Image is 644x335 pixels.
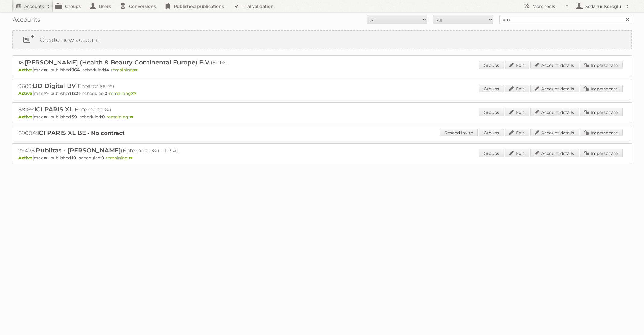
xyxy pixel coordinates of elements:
p: max: - published: - scheduled: - [18,67,626,73]
span: ICI PARIS XL BE [37,129,86,136]
span: Active [18,155,34,161]
h2: Accounts [24,3,44,9]
a: Impersonate [580,108,623,116]
h2: 9689: (Enterprise ∞) [18,82,229,90]
h2: Sedanur Koroglu [584,3,623,9]
a: Account details [530,61,579,69]
span: remaining: [106,114,133,120]
span: remaining: [109,91,136,96]
a: Edit [505,108,529,116]
strong: 14 [105,67,109,73]
h2: More tools [532,3,563,9]
a: Edit [505,149,529,157]
a: Groups [479,61,504,69]
p: max: - published: - scheduled: - [18,155,626,161]
strong: ∞ [44,67,48,73]
a: 89004:ICI PARIS XL BE - No contract [18,130,125,136]
strong: 1221 [72,91,80,96]
a: Groups [479,108,504,116]
strong: 0 [105,91,108,96]
strong: ∞ [44,155,48,161]
strong: 0 [101,155,104,161]
a: Groups [479,149,504,157]
strong: 59 [72,114,77,120]
a: Account details [530,129,579,136]
a: Account details [530,85,579,92]
span: remaining: [111,67,138,73]
a: Edit [505,85,529,92]
h2: 88165: (Enterprise ∞) [18,106,229,114]
span: ICI PARIS XL [34,106,73,113]
span: BD Digital BV [33,82,76,89]
h2: 79428: (Enterprise ∞) - TRIAL [18,147,229,155]
a: Impersonate [580,149,623,157]
span: Active [18,91,34,96]
strong: 364 [72,67,80,73]
a: Impersonate [580,85,623,92]
span: Active [18,67,34,73]
a: Impersonate [580,129,623,136]
p: max: - published: - scheduled: - [18,91,626,96]
a: Impersonate [580,61,623,69]
h2: 18: (Enterprise ∞) [18,59,229,67]
strong: ∞ [134,67,138,73]
a: Account details [530,149,579,157]
strong: 10 [72,155,76,161]
a: Account details [530,108,579,116]
strong: ∞ [132,91,136,96]
span: Active [18,114,34,120]
strong: 0 [102,114,105,120]
strong: ∞ [129,114,133,120]
a: Edit [505,129,529,136]
a: Groups [479,85,504,92]
p: max: - published: - scheduled: - [18,114,626,120]
strong: ∞ [44,114,48,120]
strong: ∞ [44,91,48,96]
strong: - No contract [87,130,125,136]
a: Groups [479,129,504,136]
a: Create new account [13,31,631,49]
span: [PERSON_NAME] (Health & Beauty Continental Europe) B.V. [25,59,211,66]
a: Resend invite [440,129,478,136]
a: Edit [505,61,529,69]
span: Publitas - [PERSON_NAME] [36,147,121,154]
span: remaining: [106,155,133,161]
strong: ∞ [129,155,133,161]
